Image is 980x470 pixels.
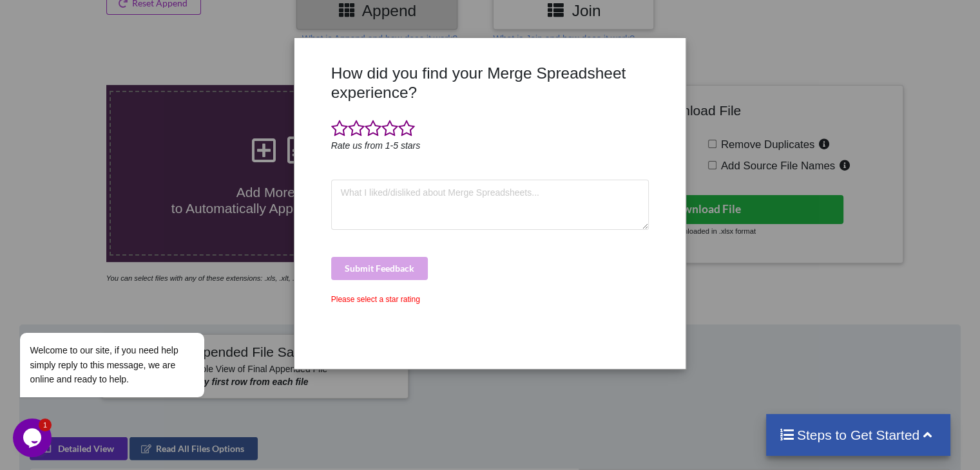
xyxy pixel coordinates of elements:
i: Rate us from 1-5 stars [331,140,421,151]
div: Please select a star rating [331,294,649,305]
iframe: chat widget [13,418,54,457]
iframe: chat widget [13,260,245,412]
h4: Steps to Get Started [779,427,938,443]
h3: How did you find your Merge Spreadsheet experience? [331,64,649,102]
